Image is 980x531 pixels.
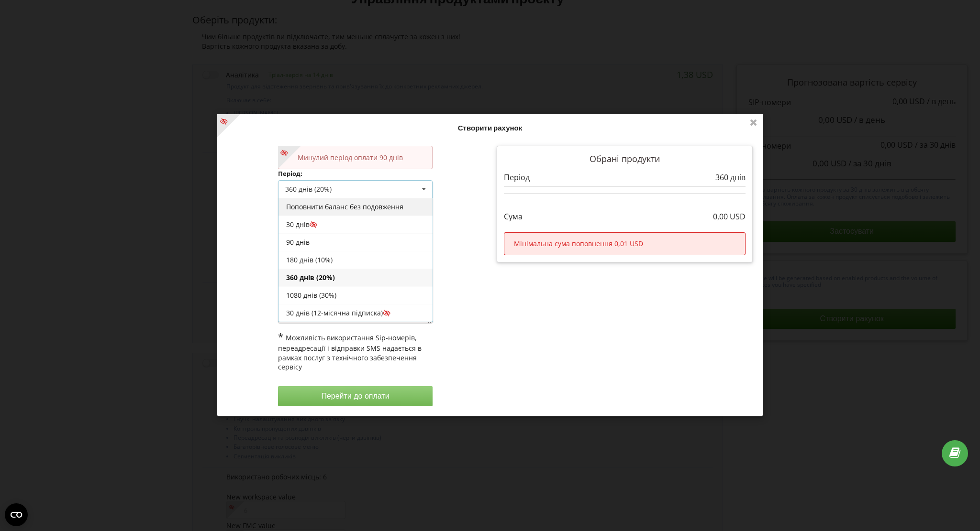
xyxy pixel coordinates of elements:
[278,269,433,286] div: 360 днів (20%)
[278,170,433,178] label: Період:
[278,286,433,304] div: 1080 днів (30%)
[288,153,423,163] p: Минулий період оплати 90 днів
[504,172,530,183] p: Період
[227,123,753,132] h4: Створити рахунок
[278,198,433,216] div: Поповнити баланс без подовження
[504,153,746,165] p: Обрані продукти
[278,233,433,251] div: 90 днів
[278,331,433,372] div: Можливість використання Sip-номерів, переадресації і відправки SMS надається в рамках послуг з те...
[514,239,735,249] div: Мінімальна сума поповнення 0,01 USD
[5,503,28,526] button: Open CMP widget
[715,172,746,183] p: 360 днів
[285,186,332,193] div: 360 днів (20%)
[278,251,433,269] div: 180 днів (10%)
[713,211,746,222] p: 0,00 USD
[278,216,433,233] div: 30 днів
[504,211,523,222] p: Сума
[278,386,433,406] button: Перейти до оплати
[278,304,433,322] div: 30 днів (12-місячна підписка)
